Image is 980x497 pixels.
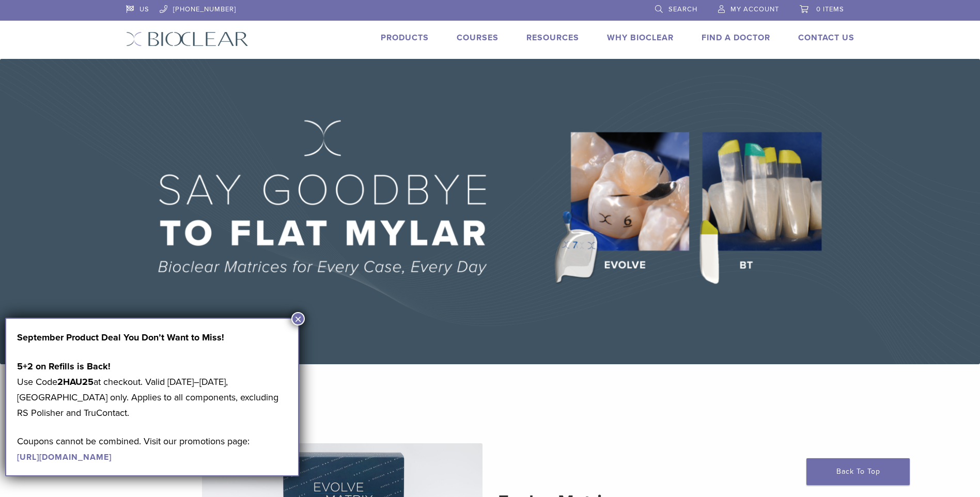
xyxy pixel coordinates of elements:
[702,33,770,43] a: Find A Doctor
[457,33,499,43] a: Courses
[607,33,674,43] a: Why Bioclear
[17,332,224,343] strong: September Product Deal You Don’t Want to Miss!
[806,458,910,485] a: Back To Top
[526,33,579,43] a: Resources
[668,5,697,13] span: Search
[57,376,94,387] strong: 2HAU25
[798,33,854,43] a: Contact Us
[381,33,429,43] a: Products
[126,32,248,46] img: Bioclear
[730,5,779,13] span: My Account
[816,5,844,13] span: 0 items
[17,433,287,464] p: Coupons cannot be combined. Visit our promotions page:
[17,452,112,462] a: [URL][DOMAIN_NAME]
[17,361,111,372] strong: 5+2 on Refills is Back!
[17,359,287,421] p: Use Code at checkout. Valid [DATE]–[DATE], [GEOGRAPHIC_DATA] only. Applies to all components, exc...
[291,312,305,325] button: Close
